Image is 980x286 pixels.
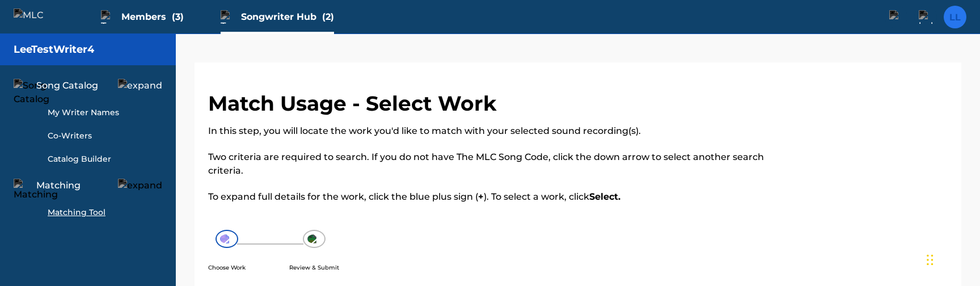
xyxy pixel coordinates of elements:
[208,124,778,138] p: In this step, you will locate the work you'd like to match with your selected sound recording(s).
[303,230,326,248] img: 173f8e8b57e69610e344.svg
[221,10,234,24] img: Top Rightsholders
[919,10,932,24] img: help
[36,79,98,92] span: Song Catalog
[289,263,339,272] p: Review & Submit
[208,190,778,204] p: To expand full details for the work, click the blue plus sign ( ). To select a work, click
[14,79,49,106] img: Song Catalog
[48,207,162,218] a: Matching Tool
[121,10,184,23] span: Members
[216,230,238,248] img: 26af456c4569493f7445.svg
[944,6,966,28] div: User Menu
[118,79,162,92] img: expand
[208,150,778,178] p: Two criteria are required to search. If you do not have The MLC Song Code, click the down arrow t...
[36,179,81,192] span: Matching
[589,191,620,202] strong: Select.
[914,6,937,28] div: Help
[923,232,980,286] iframe: Chat Widget
[478,191,484,202] strong: +
[48,107,162,119] a: My Writer Names
[14,9,57,25] img: MLC Logo
[322,11,334,22] span: (2)
[118,179,162,192] img: expand
[889,10,903,24] img: search
[48,153,162,165] a: Catalog Builder
[885,6,907,28] a: Public Search
[172,11,184,22] span: (3)
[208,91,502,116] h2: Match Usage - Select Work
[241,10,334,23] span: Songwriter Hub
[927,243,933,277] div: Drag
[14,79,98,92] a: Song CatalogSong Catalog
[14,43,94,56] h5: LeeTestWriter4
[101,10,115,24] img: Top Rightsholders
[14,179,58,201] img: Matching
[48,130,162,142] a: Co-Writers
[208,263,246,272] p: Choose Work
